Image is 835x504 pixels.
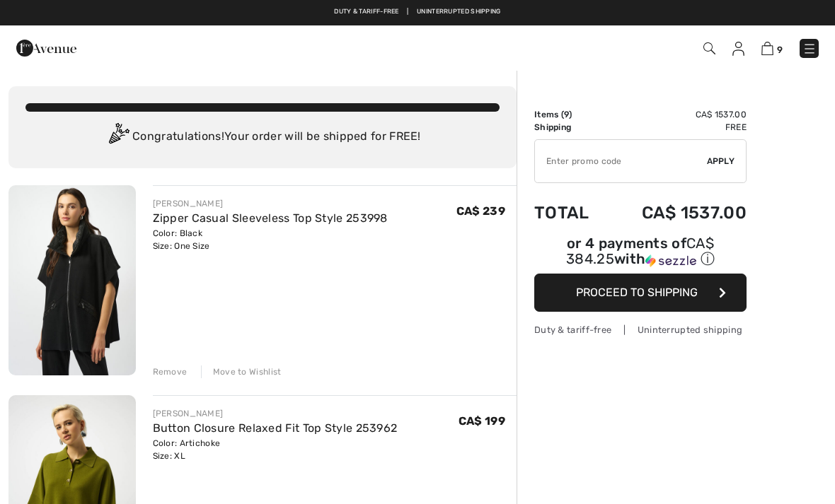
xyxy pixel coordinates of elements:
div: [PERSON_NAME] [153,407,398,420]
div: Move to Wishlist [201,365,282,378]
td: Free [607,121,747,134]
a: 9 [761,40,783,57]
span: 9 [564,110,569,119]
td: Shipping [534,121,607,134]
div: [PERSON_NAME] [153,197,388,210]
td: CA$ 1537.00 [607,189,747,237]
a: 1ère Avenue [16,40,76,54]
div: or 4 payments of with [534,237,747,269]
span: Apply [707,155,735,168]
img: My Info [732,42,744,56]
span: CA$ 199 [459,414,505,428]
div: Congratulations! Your order will be shipped for FREE! [25,123,500,151]
a: Button Closure Relaxed Fit Top Style 253962 [153,421,398,435]
input: Promo code [535,140,707,182]
a: Zipper Casual Sleeveless Top Style 253998 [153,211,388,225]
span: CA$ 384.25 [566,235,714,267]
img: Zipper Casual Sleeveless Top Style 253998 [8,185,136,375]
td: CA$ 1537.00 [607,108,747,121]
img: Menu [802,42,817,56]
img: Sezzle [645,254,696,267]
div: or 4 payments ofCA$ 384.25withSezzle Click to learn more about Sezzle [534,237,747,274]
div: Duty & tariff-free | Uninterrupted shipping [534,323,747,336]
div: Color: Artichoke Size: XL [153,437,398,462]
td: Items ( ) [534,108,607,121]
div: Color: Black Size: One Size [153,227,388,252]
span: CA$ 239 [456,204,505,218]
img: Congratulation2.svg [104,123,132,151]
button: Proceed to Shipping [534,274,747,312]
td: Total [534,189,607,237]
div: Remove [153,365,188,378]
img: Search [703,42,715,54]
span: Proceed to Shipping [576,286,698,299]
span: 9 [777,45,783,55]
img: 1ère Avenue [16,34,76,62]
img: Shopping Bag [761,42,773,55]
